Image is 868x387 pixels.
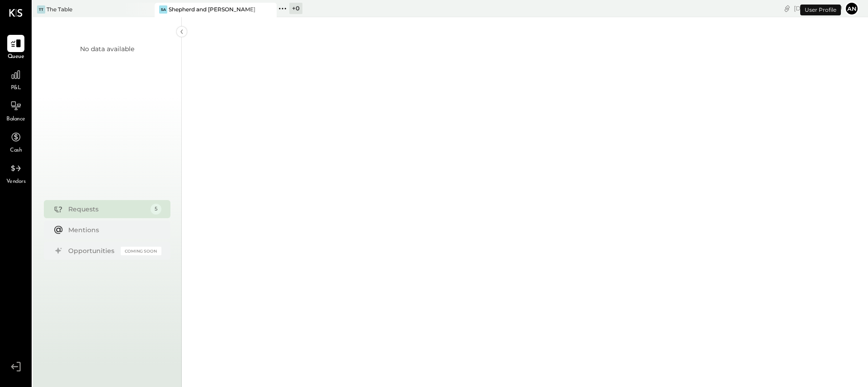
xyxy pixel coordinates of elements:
div: Mentions [68,225,157,234]
div: The Table [47,5,72,13]
span: Cash [10,147,22,155]
a: P&L [0,66,31,92]
div: User Profile [800,5,841,15]
div: Coming Soon [121,247,161,255]
a: Queue [0,35,31,61]
a: Vendors [0,160,31,186]
div: Opportunities [68,246,116,255]
div: [DATE] [794,4,842,13]
span: Balance [6,115,25,124]
span: P&L [11,84,21,92]
a: Cash [0,129,31,155]
a: Balance [0,97,31,124]
div: copy link [783,4,792,13]
div: Sa [159,5,167,14]
div: Shepherd and [PERSON_NAME] [169,5,255,13]
span: Vendors [6,178,26,186]
div: 5 [151,204,161,215]
button: an [844,1,859,16]
span: Queue [8,53,24,61]
div: TT [37,5,45,14]
div: No data available [80,44,134,53]
div: + 0 [289,3,302,14]
div: Requests [68,205,146,214]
